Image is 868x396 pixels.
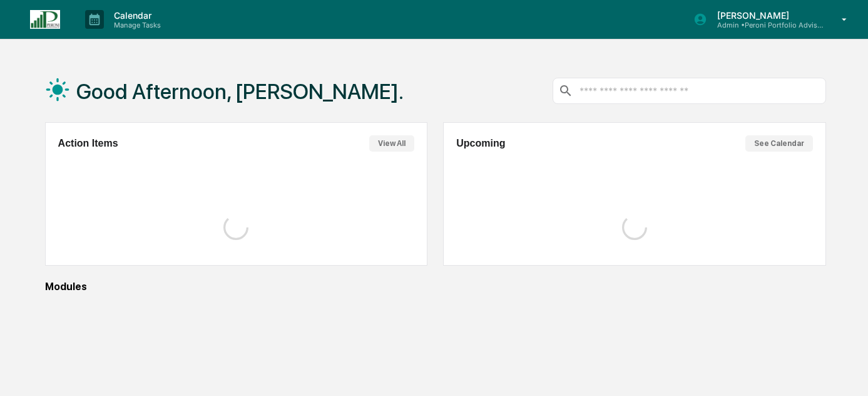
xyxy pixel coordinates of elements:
p: Calendar [104,10,167,21]
h1: Good Afternoon, [PERSON_NAME]. [76,79,404,104]
h2: Upcoming [456,138,505,149]
p: [PERSON_NAME] [707,10,824,21]
p: Manage Tasks [104,21,167,29]
img: logo [30,10,60,29]
h2: Action Items [58,138,118,149]
button: View All [369,135,414,152]
button: See Calendar [745,135,813,152]
p: Admin • Peroni Portfolio Advisors [707,21,824,29]
div: Modules [45,281,826,293]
